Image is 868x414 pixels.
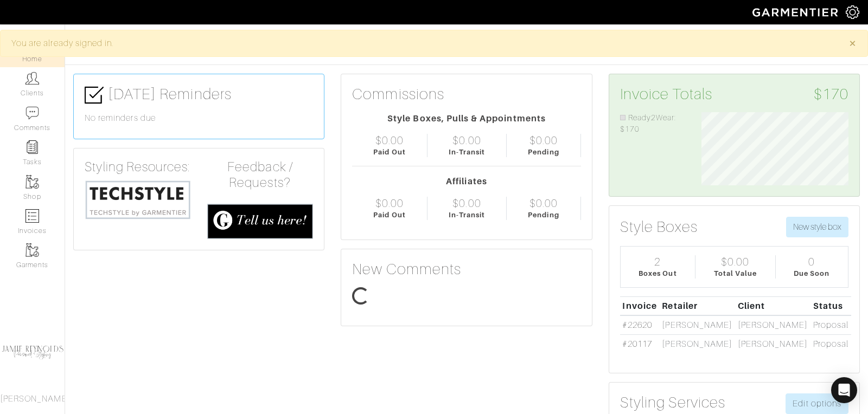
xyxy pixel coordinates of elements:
td: [PERSON_NAME] [735,334,810,353]
td: Proposal [810,315,851,334]
div: Total Value [714,268,757,279]
a: #22620 [622,320,652,330]
h6: No reminders due [85,113,313,124]
th: Invoice [620,296,660,315]
img: reminder-icon-8004d30b9f0a5d33ae49ab947aed9ed385cf756f9e5892f1edd6e32f2345188e.png [25,140,39,154]
img: comment-icon-a0a6a9ef722e966f86d9cbdc48e553b5cf19dbc54f86b18d962a5391bc8f6eb6.png [25,106,39,120]
img: garments-icon-b7da505a4dc4fd61783c78ac3ca0ef83fa9d6f193b1c9dc38574b1d14d53ca28.png [25,243,39,257]
h3: New Comments [352,260,580,279]
div: $0.00 [452,134,481,147]
div: Open Intercom Messenger [831,377,857,403]
div: $0.00 [721,255,749,268]
div: Paid Out [373,147,405,157]
div: Affiliates [352,175,580,188]
li: Ready2Wear: $170 [620,112,685,135]
th: Retailer [660,296,735,315]
div: Pending [528,210,559,220]
div: $0.00 [375,134,404,147]
img: orders-icon-0abe47150d42831381b5fb84f609e132dff9fe21cb692f30cb5eec754e2cba89.png [25,209,39,223]
span: × [848,36,857,50]
th: Status [810,296,851,315]
h3: Style Boxes [620,218,698,236]
img: garments-icon-b7da505a4dc4fd61783c78ac3ca0ef83fa9d6f193b1c9dc38574b1d14d53ca28.png [25,175,39,189]
h4: Feedback / Requests? [207,159,314,191]
div: You are already signed in. [11,37,833,50]
h3: [DATE] Reminders [85,85,313,105]
a: #20117 [622,339,652,349]
div: 0 [808,255,815,268]
div: In-Transit [449,210,486,220]
div: Style Boxes, Pulls & Appointments [352,112,580,125]
th: Client [735,296,810,315]
td: Proposal [810,334,851,353]
button: New style box [786,217,848,237]
h3: Styling Services [620,393,726,412]
div: $0.00 [375,197,404,210]
img: check-box-icon-36a4915ff3ba2bd8f6e4f29bc755bb66becd62c870f447fc0dd1365fcfddab58.png [85,86,104,105]
td: [PERSON_NAME] [660,334,735,353]
td: [PERSON_NAME] [735,315,810,334]
div: $0.00 [452,197,481,210]
img: clients-icon-6bae9207a08558b7cb47a8932f037763ab4055f8c8b6bfacd5dc20c3e0201464.png [25,72,39,85]
h3: Invoice Totals [620,85,848,104]
h3: Commissions [352,85,444,104]
img: gear-icon-white-bd11855cb880d31180b6d7d6211b90ccbf57a29d726f0c71d8c61bd08dd39cc2.png [846,5,859,19]
div: Paid Out [373,210,405,220]
img: feedback_requests-3821251ac2bd56c73c230f3229a5b25d6eb027adea667894f41107c140538ee0.png [207,204,314,239]
span: $170 [814,85,848,104]
h4: Styling Resources: [85,159,191,175]
td: [PERSON_NAME] [660,315,735,334]
div: In-Transit [449,147,486,157]
div: Due Soon [794,268,829,279]
div: Boxes Out [639,268,676,279]
div: $0.00 [529,134,558,147]
div: $0.00 [529,197,558,210]
div: 2 [654,255,661,268]
img: techstyle-93310999766a10050dc78ceb7f971a75838126fd19372ce40ba20cdf6a89b94b.png [85,179,191,220]
div: Pending [528,147,559,157]
img: garmentier-logo-header-white-b43fb05a5012e4ada735d5af1a66efaba907eab6374d6393d1fbf88cb4ef424d.png [747,3,846,22]
a: Edit options [786,393,848,414]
